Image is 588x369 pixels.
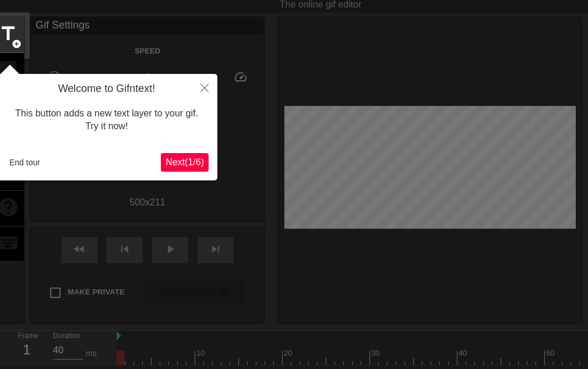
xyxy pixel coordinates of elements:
button: Next [161,153,209,172]
h4: Welcome to Gifntext! [5,83,209,95]
button: Close [192,74,217,101]
span: Next ( 1 / 6 ) [166,157,204,167]
button: End tour [5,154,45,171]
div: This button adds a new text layer to your gif. Try it now! [5,95,209,145]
